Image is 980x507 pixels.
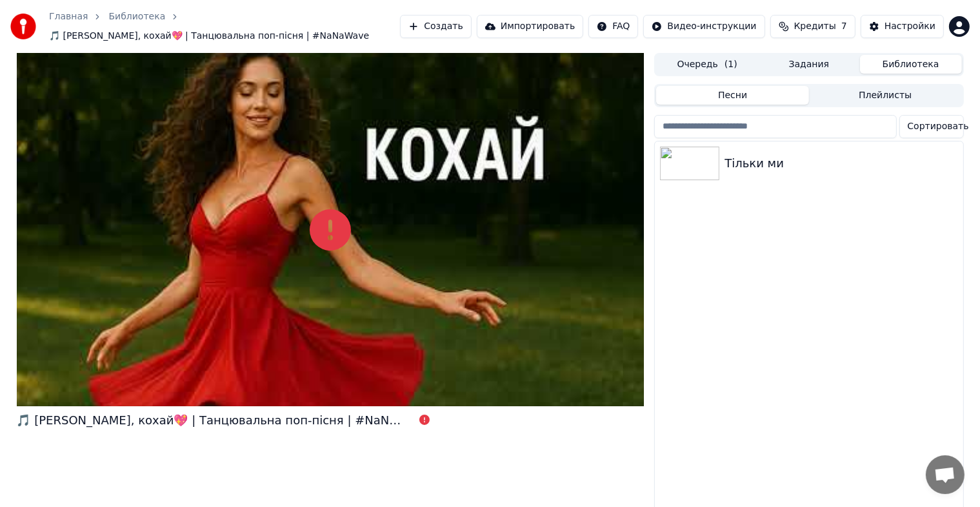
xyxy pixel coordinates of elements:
button: Создать [400,15,471,38]
div: Настройки [885,20,935,33]
span: 🎵 [PERSON_NAME], кохай💖 | Танцювальна поп-пісня | #NaNaWave [49,30,369,43]
div: Открытый чат [926,455,965,494]
button: Очередь [656,55,758,74]
div: Тільки ми [725,154,957,172]
button: Настройки [861,15,944,38]
button: Кредиты7 [770,15,855,38]
span: 7 [841,20,847,33]
span: ( 1 ) [725,58,737,71]
button: Задания [758,55,860,74]
button: FAQ [588,15,638,38]
nav: breadcrumb [49,10,400,43]
span: Кредиты [794,20,836,33]
a: Библиотека [108,10,165,23]
button: Библиотека [860,55,962,74]
span: Сортировать [908,120,969,133]
a: Главная [49,10,88,23]
div: 🎵 [PERSON_NAME], кохай💖 | Танцювальна поп-пісня | #NaNaWave [17,411,404,429]
button: Песни [656,86,809,105]
img: youka [10,14,36,39]
button: Плейлисты [809,86,962,105]
button: Импортировать [477,15,584,38]
button: Видео-инструкции [643,15,765,38]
